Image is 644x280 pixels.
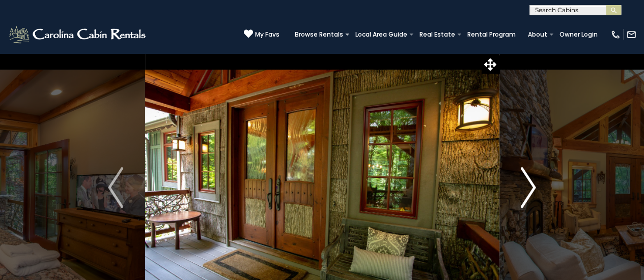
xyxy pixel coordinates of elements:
[290,27,348,42] a: Browse Rentals
[523,27,552,42] a: About
[610,29,621,40] img: phone-regular-white.png
[8,24,149,45] img: White-1-2.png
[108,167,123,208] img: arrow
[462,27,521,42] a: Rental Program
[626,29,636,40] img: mail-regular-white.png
[554,27,603,42] a: Owner Login
[255,30,279,39] span: My Favs
[521,167,536,208] img: arrow
[244,29,279,40] a: My Favs
[414,27,460,42] a: Real Estate
[350,27,412,42] a: Local Area Guide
